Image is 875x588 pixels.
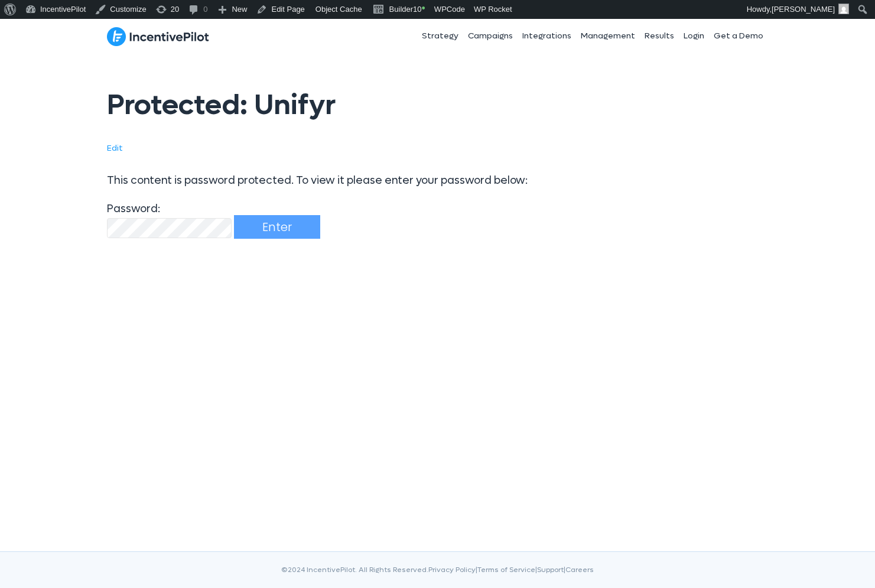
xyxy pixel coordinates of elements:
[463,21,518,51] a: Campaigns
[417,21,463,51] a: Strategy
[107,200,232,239] label: Password:
[107,218,232,238] input: Password:
[537,565,564,574] a: Support
[576,21,640,51] a: Management
[565,565,594,574] a: Careers
[422,2,425,14] span: •
[107,77,769,134] h1: Protected: Unifyr
[107,142,123,154] a: Edit
[107,27,209,47] img: IncentivePilot
[772,5,835,14] span: [PERSON_NAME]
[336,21,769,51] nav: Header Menu
[679,21,709,51] a: Login
[477,565,535,574] a: Terms of Service
[709,21,768,51] a: Get a Demo
[107,564,769,588] div: ©2024 IncentivePilot. All Rights Reserved. | | |
[107,171,769,190] p: This content is password protected. To view it please enter your password below:
[428,565,476,574] a: Privacy Policy
[234,215,320,239] input: Enter
[640,21,679,51] a: Results
[518,21,576,51] a: Integrations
